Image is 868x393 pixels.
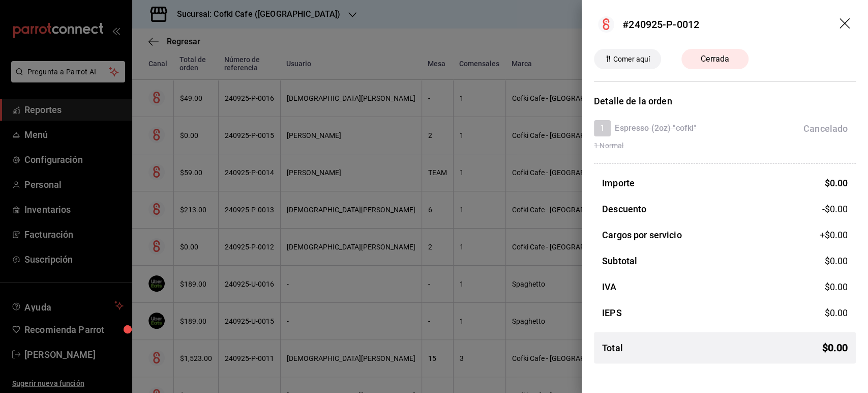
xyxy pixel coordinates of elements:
span: +$ 0.00 [819,228,848,242]
button: drag [840,18,852,31]
h3: Detalle de la orden [594,94,856,108]
span: $ 0.00 [824,256,848,266]
h3: Importe [602,176,635,190]
span: Cerrada [695,53,735,65]
h3: IEPS [602,306,622,320]
span: 1 Normal [594,141,848,151]
span: $ 0.00 [822,340,848,355]
span: $ 0.00 [824,282,848,292]
span: $ 0.00 [824,307,848,318]
h3: Cargos por servicio [602,228,682,242]
span: -$0.00 [822,202,848,216]
h3: IVA [602,280,616,294]
div: Cancelado [803,122,848,135]
div: #240925-P-0012 [622,17,699,32]
h3: Total [602,341,623,355]
h3: Subtotal [602,254,637,268]
span: 1 [594,122,611,134]
h4: Espresso (2oz) "cofki" [615,122,696,134]
span: $ 0.00 [824,178,848,188]
h3: Descuento [602,202,646,216]
span: Comer aquí [609,54,654,65]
